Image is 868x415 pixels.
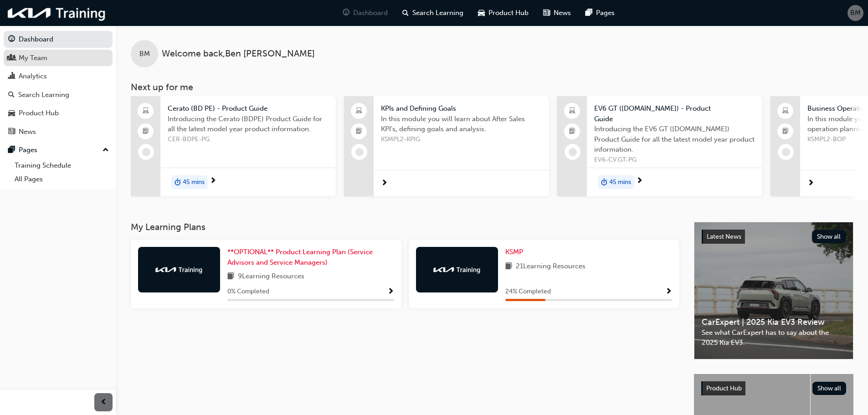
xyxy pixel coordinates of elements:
[353,8,388,18] span: Dashboard
[143,105,149,117] span: laptop-icon
[782,148,790,156] span: learningRecordVerb_NONE-icon
[395,4,471,22] a: search-iconSearch Learning
[601,176,607,188] span: duration-icon
[8,54,15,62] span: people-icon
[402,7,409,19] span: search-icon
[19,127,36,137] div: News
[569,105,575,117] span: laptop-icon
[210,177,216,185] span: next-icon
[227,247,394,267] a: **OPTIONAL** Product Learning Plan (Service Advisors and Service Managers)
[694,222,853,359] a: Latest NewsShow allCarExpert | 2025 Kia EV3 ReviewSee what CarExpert has to say about the 2025 Ki...
[343,7,349,19] span: guage-icon
[586,7,592,19] span: pages-icon
[154,265,204,274] img: kia-training
[488,8,529,18] span: Product Hub
[4,123,113,140] a: News
[168,103,329,114] span: Cerato (BD PE) - Product Guide
[143,126,149,138] span: booktick-icon
[335,4,395,22] a: guage-iconDashboard
[381,134,542,145] span: KSMPL2-KPIG
[782,126,789,138] span: booktick-icon
[543,7,550,19] span: news-icon
[18,90,69,100] div: Search Learning
[131,222,679,232] h3: My Learning Plans
[702,328,846,348] span: See what CarExpert has to say about the 2025 Kia EV3.
[478,7,485,19] span: car-icon
[8,36,15,44] span: guage-icon
[702,317,846,328] span: CarExpert | 2025 Kia EV3 Review
[554,8,571,18] span: News
[4,105,113,122] a: Product Hub
[387,286,394,297] button: Show Progress
[847,5,863,21] button: BM
[4,31,113,48] a: Dashboard
[131,96,336,196] a: Cerato (BD PE) - Product GuideIntroducing the Cerato (BDPE) Product Guide for all the latest mode...
[19,108,59,118] div: Product Hub
[11,159,113,173] a: Training Schedule
[381,114,542,134] span: In this module you will learn about After Sales KPI's, defining goals and analysis.
[505,248,523,256] span: KSMP
[432,265,482,274] img: kia-training
[471,4,536,22] a: car-iconProduct Hub
[412,8,463,18] span: Search Learning
[8,128,15,136] span: news-icon
[665,286,672,297] button: Show Progress
[355,148,364,156] span: learningRecordVerb_NONE-icon
[812,230,846,243] button: Show all
[5,4,109,22] img: kia-training
[227,287,269,297] span: 0 % Completed
[569,148,577,156] span: learningRecordVerb_NONE-icon
[19,71,47,82] div: Analytics
[227,271,234,282] span: book-icon
[505,261,512,272] span: book-icon
[505,287,551,297] span: 24 % Completed
[381,103,542,114] span: KPIs and Defining Goals
[227,248,373,266] span: **OPTIONAL** Product Learning Plan (Service Advisors and Service Managers)
[19,145,37,155] div: Pages
[596,8,615,18] span: Pages
[4,142,113,159] button: Pages
[4,68,113,85] a: Analytics
[19,53,47,63] div: My Team
[381,179,388,188] span: next-icon
[142,148,150,156] span: learningRecordVerb_NONE-icon
[103,144,109,156] span: up-icon
[516,261,586,272] span: 21 Learning Resources
[557,96,762,196] a: EV6 GT ([DOMAIN_NAME]) - Product GuideIntroducing the EV6 GT ([DOMAIN_NAME]) Product Guide for al...
[578,4,622,22] a: pages-iconPages
[8,91,15,99] span: search-icon
[807,179,814,188] span: next-icon
[665,288,672,296] span: Show Progress
[594,155,755,165] span: EV6-CV.GT-PG
[8,72,15,81] span: chart-icon
[609,177,631,188] span: 45 mins
[100,397,107,408] span: prev-icon
[636,177,643,185] span: next-icon
[4,50,113,67] a: My Team
[238,271,304,282] span: 9 Learning Resources
[594,103,755,124] span: EV6 GT ([DOMAIN_NAME]) - Product Guide
[812,382,847,395] button: Show all
[706,384,742,392] span: Product Hub
[356,105,362,117] span: laptop-icon
[175,176,181,188] span: duration-icon
[4,87,113,103] a: Search Learning
[168,134,329,145] span: CER-BDPE-PG
[356,126,362,138] span: booktick-icon
[116,82,868,92] h3: Next up for me
[505,247,527,257] a: KSMP
[8,146,15,154] span: pages-icon
[139,49,150,59] span: BM
[569,126,575,138] span: booktick-icon
[702,230,846,244] a: Latest NewsShow all
[782,105,789,117] span: laptop-icon
[4,29,113,142] button: DashboardMy TeamAnalyticsSearch LearningProduct HubNews
[344,96,549,196] a: KPIs and Defining GoalsIn this module you will learn about After Sales KPI's, defining goals and ...
[536,4,578,22] a: news-iconNews
[387,288,394,296] span: Show Progress
[8,109,15,118] span: car-icon
[594,124,755,155] span: Introducing the EV6 GT ([DOMAIN_NAME]) Product Guide for all the latest model year product inform...
[850,8,861,18] span: BM
[183,177,205,188] span: 45 mins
